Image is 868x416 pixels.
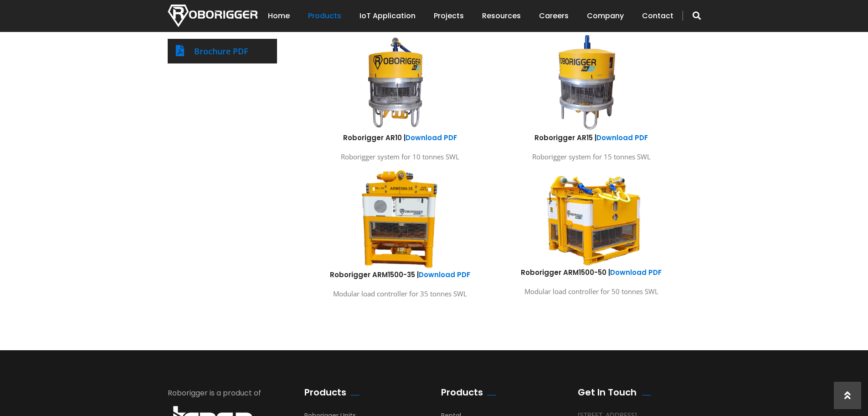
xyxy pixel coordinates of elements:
[311,288,489,300] p: Modular load controller for 35 tonnes SWL
[360,2,416,30] a: IoT Application
[596,133,648,142] a: Download PDF
[304,387,346,398] h2: Products
[503,268,680,277] h6: Roborigger ARM1500-50 |
[308,2,341,30] a: Products
[441,387,483,398] h2: Products
[587,2,624,30] a: Company
[419,270,470,279] a: Download PDF
[311,270,489,279] h6: Roborigger ARM1500-35 |
[311,133,489,142] h6: Roborigger AR10 |
[194,46,248,57] a: Brochure PDF
[482,2,521,30] a: Resources
[503,285,680,298] p: Modular load controller for 50 tonnes SWL
[406,133,457,142] a: Download PDF
[311,151,489,163] p: Roborigger system for 10 tonnes SWL
[168,5,257,27] img: Nortech
[268,2,290,30] a: Home
[503,133,680,142] h6: Roborigger AR15 |
[610,268,662,277] a: Download PDF
[434,2,464,30] a: Projects
[642,2,673,30] a: Contact
[503,151,680,163] p: Roborigger system for 15 tonnes SWL
[539,2,569,30] a: Careers
[578,387,637,398] h2: Get In Touch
